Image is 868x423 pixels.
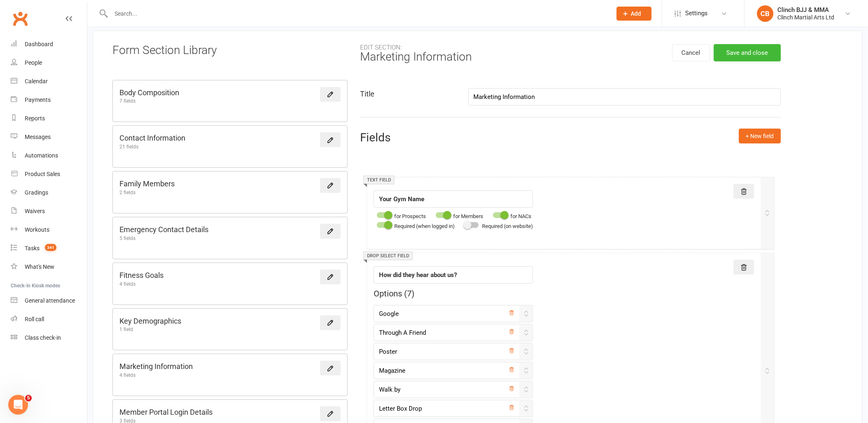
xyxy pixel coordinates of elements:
[25,59,42,66] div: People
[374,343,533,360] input: Enter option
[13,247,104,255] div: Did that answer your question?
[11,183,87,202] a: Gradings
[25,334,61,341] div: Class check-in
[39,270,46,277] button: Upload attachment
[320,87,341,102] a: Edit this form section
[25,316,44,322] div: Roll call
[25,208,45,214] div: Waivers
[119,224,208,236] h5: Emergency Contact Details
[617,7,652,21] button: Add
[11,239,87,258] a: Tasks 341
[119,99,179,103] div: 7 fields
[453,213,483,219] span: for Members
[25,263,54,270] div: What's New
[119,87,179,99] h5: Body Composition
[407,289,412,298] span: 7
[374,190,533,208] input: Enter field label
[13,270,19,277] button: Emoji picker
[7,45,158,85] div: Clinch says…
[23,5,37,18] div: Profile image for Bec
[13,90,152,139] div: The Continue button being greyed out in the marketing information section typically means require...
[119,373,193,378] div: 4 fields
[320,224,341,239] a: Edit this form section
[11,146,87,165] a: Automations
[109,8,606,19] input: Search...
[320,361,341,376] a: Edit this form section
[367,177,774,249] div: Text fieldfor Prospectsfor Membersfor NACsRequired (when logged in)Required (on website)
[11,329,87,347] a: Class kiosk mode
[320,315,341,330] a: Edit this form section
[360,88,374,100] h5: Title
[374,362,533,379] input: Enter option
[70,10,101,19] p: A few hours
[360,129,391,147] h5: Fields
[734,260,754,275] button: Delete this field
[10,8,30,29] a: Clubworx
[119,315,181,327] h5: Key Demographics
[11,165,87,183] a: Product Sales
[11,291,87,310] a: General attendance kiosk mode
[468,88,781,106] input: Enter form title
[112,44,217,57] h3: Form Section Library
[778,6,835,14] div: Clinch BJJ & MMA
[25,96,51,103] div: Payments
[7,85,158,241] div: The Continue button being greyed out in the marketing information section typically means require...
[11,128,87,146] a: Messages
[119,190,175,195] div: 2 fields
[757,5,774,22] div: CB
[686,4,708,23] span: Settings
[394,213,426,219] span: for Prospects
[778,14,835,21] div: Clinch Martial Arts Ltd
[5,3,21,19] button: go back
[63,4,94,10] h1: Clubworx
[119,178,175,190] h5: Family Members
[374,305,533,322] input: Enter option
[119,236,208,241] div: 5 fields
[320,270,341,284] a: Edit this form section
[363,176,395,184] div: Text field
[26,270,33,277] button: Gif picker
[374,324,533,341] input: Enter option
[7,253,158,267] textarea: Message…
[482,223,533,229] span: Required (on website)
[30,45,158,79] div: The continue button is greyed out under the marketing informaiton section
[11,258,87,276] a: What's New
[360,44,472,51] div: Edit section:
[11,109,87,128] a: Reports
[7,20,118,38] div: Is that what you were looking for?
[11,35,87,54] a: Dashboard
[734,184,754,199] button: Delete this field
[25,171,60,177] div: Product Sales
[320,178,341,193] a: Edit this form section
[25,297,75,304] div: General attendance
[320,132,341,147] a: Edit this form section
[35,5,48,18] img: Profile image for Sam
[363,251,413,260] div: Drop select field
[631,10,641,17] span: Add
[11,310,87,329] a: Roll call
[25,395,32,402] span: 5
[374,287,533,300] div: Options ( )
[13,25,111,33] div: Is that what you were looking for?
[25,115,45,122] div: Reports
[119,407,213,418] h5: Member Portal Login Details
[129,3,145,19] button: Home
[119,282,164,287] div: 4 fields
[11,221,87,239] a: Workouts
[13,143,152,207] div: Since this section only appears for completely new emails not in your system, ensure you're testi...
[25,134,51,140] div: Messages
[25,226,49,233] div: Workouts
[13,211,152,236] div: Try filling out all visible fields completely, then the Continue button should become clickable t...
[7,242,110,260] div: Did that answer your question?
[25,41,53,47] div: Dashboard
[739,129,781,143] button: + New field
[119,361,193,373] h5: Marketing Information
[374,381,533,398] input: Enter option
[7,20,158,45] div: Toby says…
[141,267,154,280] button: Send a message…
[119,327,181,332] div: 1 field
[7,242,158,266] div: Toby says…
[374,400,533,417] input: Enter option
[510,213,531,219] span: for NACs
[11,54,87,72] a: People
